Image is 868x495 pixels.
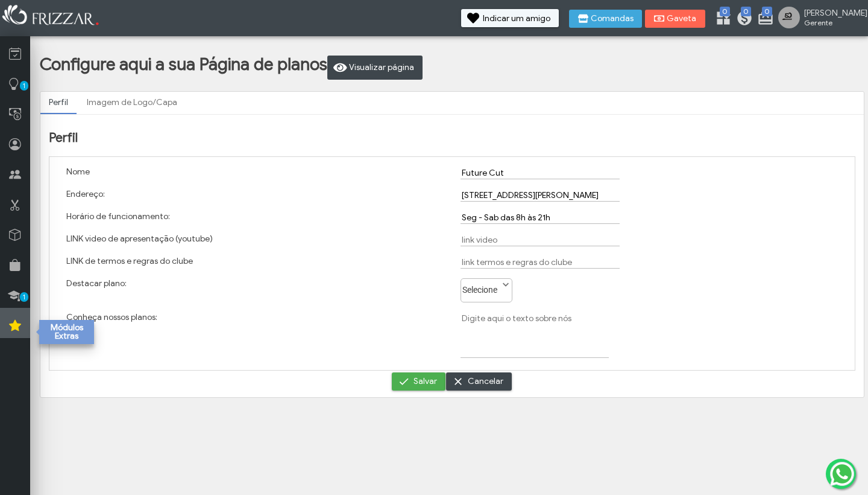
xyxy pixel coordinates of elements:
[736,10,748,29] a: 0
[461,234,620,246] input: link video
[828,459,857,488] img: whatsapp.png
[66,211,170,222] label: Horário de funcionamento:
[461,189,620,202] input: Digite aqui o endereço
[66,167,90,177] label: Nome
[804,8,858,18] span: [PERSON_NAME]
[645,10,705,28] button: Gaveta
[468,372,503,391] span: Cancelar
[461,256,620,269] input: link termos e regras do clube
[392,372,445,391] button: Salvar
[762,7,772,16] span: 0
[483,14,550,23] span: Indicar um amigo
[66,189,105,199] label: Endereço:
[66,256,193,266] label: LINK de termos e regras do clube
[569,10,642,28] button: Comandas
[20,292,28,302] span: 1
[446,372,512,391] button: Cancelar
[39,320,94,344] div: Módulos Extras
[461,9,559,27] button: Indicar um amigo
[66,312,157,322] label: Conheça nossos planos:
[40,54,864,80] h1: Configure aqui a sua Página de planos
[66,278,127,289] label: Destacar plano:
[741,7,751,16] span: 0
[778,7,862,31] a: [PERSON_NAME] Gerente
[720,7,730,16] span: 0
[757,10,769,29] a: 0
[414,372,437,391] span: Salvar
[40,92,77,113] a: Perfil
[667,14,697,23] span: Gaveta
[804,18,858,27] span: Gerente
[327,56,423,80] button: Visualizar página
[461,279,501,295] label: Selecione
[20,81,28,91] span: 1
[461,167,620,179] input: Digite aqui o nome da barbearia
[49,130,855,145] h2: Perfil
[349,59,414,77] span: Visualizar página
[715,10,727,29] a: 0
[78,92,186,113] a: Imagem de Logo/Capa
[591,14,634,23] span: Comandas
[461,211,620,224] input: Ex: De seg a sex das 09 as 18h.
[66,234,213,244] label: LINK video de apresentação (youtube)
